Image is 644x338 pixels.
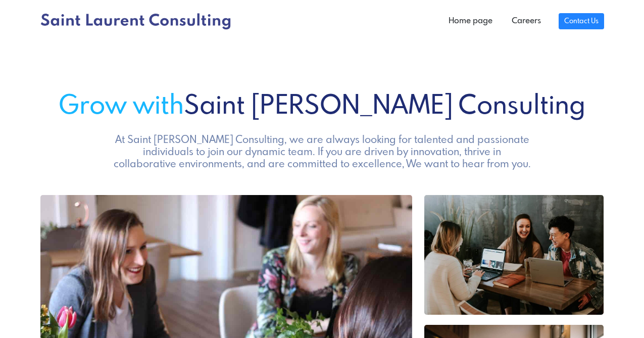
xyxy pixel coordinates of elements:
a: Home page [439,11,502,31]
a: Careers [502,11,551,31]
span: Grow with [59,93,184,120]
h5: At Saint [PERSON_NAME] Consulting, we are always looking for talented and passionate individuals ... [111,134,533,171]
h1: Saint [PERSON_NAME] Consulting [40,91,604,122]
a: Contact Us [559,13,604,29]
